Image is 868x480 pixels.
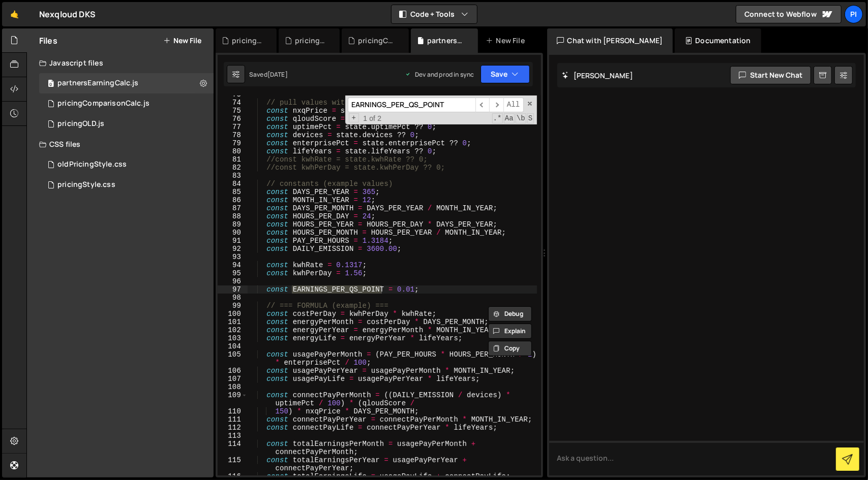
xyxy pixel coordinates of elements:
[39,35,57,46] h2: Files
[218,350,248,367] div: 105
[349,113,360,122] span: Toggle Replace mode
[39,114,214,134] div: 17183/47474.js
[39,8,96,20] div: Nexqloud DKS
[427,36,466,46] div: partnersEarningCalc.js
[562,71,633,80] h2: [PERSON_NAME]
[348,98,475,112] input: Search for
[475,98,490,112] span: ​
[504,113,515,123] span: CaseSensitive Search
[492,113,503,123] span: RegExp Search
[736,5,842,23] a: Connect to Webflow
[481,65,530,83] button: Save
[218,407,248,415] div: 110
[218,342,248,350] div: 104
[218,204,248,212] div: 87
[218,172,248,180] div: 83
[516,113,526,123] span: Whole Word Search
[218,415,248,424] div: 111
[488,306,532,322] button: Debug
[218,115,248,123] div: 76
[57,99,149,108] div: pricingComparisonCalc.js
[218,237,248,245] div: 91
[27,134,214,154] div: CSS files
[218,318,248,326] div: 101
[218,326,248,334] div: 102
[392,5,477,23] button: Code + Tools
[249,70,288,79] div: Saved
[295,36,327,46] div: pricingOLD.js
[39,154,214,175] div: 17183/47505.css
[218,456,248,472] div: 115
[218,245,248,253] div: 92
[218,229,248,237] div: 90
[57,160,127,169] div: oldPricingStyle.css
[57,180,115,189] div: pricingStyle.css
[486,36,529,46] div: New File
[267,70,288,79] div: [DATE]
[218,147,248,155] div: 80
[57,119,104,129] div: pricingOLD.js
[218,310,248,318] div: 100
[2,2,27,26] a: 🤙
[218,131,248,139] div: 78
[218,294,248,302] div: 98
[218,123,248,131] div: 77
[488,341,532,356] button: Copy
[547,28,673,53] div: Chat with [PERSON_NAME]
[218,367,248,375] div: 106
[218,440,248,456] div: 114
[218,277,248,285] div: 96
[675,28,761,53] div: Documentation
[218,391,248,407] div: 109
[218,196,248,204] div: 86
[218,180,248,188] div: 84
[218,261,248,269] div: 94
[218,139,248,147] div: 79
[359,114,385,122] span: 1 of 2
[218,302,248,310] div: 99
[527,113,534,123] span: Search In Selection
[39,73,214,93] div: 17183/47469.js
[488,324,532,339] button: Explain
[218,253,248,261] div: 93
[39,175,214,195] div: 17183/47472.css
[218,155,248,164] div: 81
[218,285,248,294] div: 97
[503,98,524,112] span: Alt-Enter
[218,212,248,220] div: 88
[218,107,248,115] div: 75
[218,334,248,342] div: 103
[489,98,503,112] span: ​
[405,70,474,79] div: Dev and prod in sync
[730,66,811,84] button: Start new chat
[218,269,248,277] div: 95
[57,79,139,88] div: partnersEarningCalc.js
[845,5,863,23] a: Pi
[163,37,201,45] button: New File
[218,164,248,172] div: 82
[218,99,248,107] div: 74
[218,220,248,229] div: 89
[218,432,248,440] div: 113
[218,188,248,196] div: 85
[27,53,214,73] div: Javascript files
[218,375,248,383] div: 107
[358,36,397,46] div: pricingComparisonCalc.js
[48,80,54,88] span: 0
[218,424,248,432] div: 112
[218,383,248,391] div: 108
[39,93,214,114] div: 17183/47471.js
[232,36,264,46] div: pricingStyle.css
